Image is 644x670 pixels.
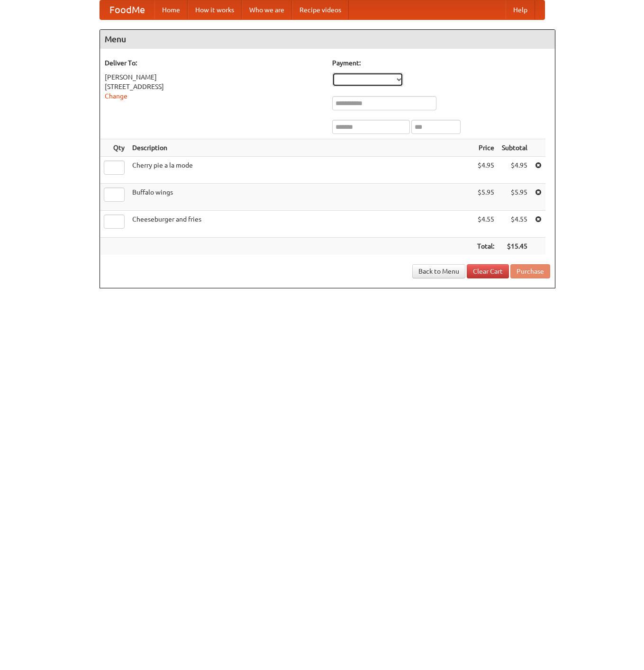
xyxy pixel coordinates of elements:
[105,82,323,91] div: [STREET_ADDRESS]
[506,0,535,19] a: Help
[467,264,509,278] a: Clear Cart
[498,157,531,184] td: $4.95
[498,184,531,211] td: $5.95
[498,211,531,238] td: $4.55
[292,0,349,19] a: Recipe videos
[242,0,292,19] a: Who we are
[128,184,473,211] td: Buffalo wings
[128,157,473,184] td: Cherry pie a la mode
[473,139,498,157] th: Price
[128,211,473,238] td: Cheeseburger and fries
[412,264,465,278] a: Back to Menu
[188,0,242,19] a: How it works
[473,157,498,184] td: $4.95
[154,0,188,19] a: Home
[100,0,154,19] a: FoodMe
[473,238,498,255] th: Total:
[510,264,550,278] button: Purchase
[100,30,555,49] h4: Menu
[105,92,127,100] a: Change
[100,139,128,157] th: Qty
[473,184,498,211] td: $5.95
[105,58,323,68] h5: Deliver To:
[498,238,531,255] th: $15.45
[498,139,531,157] th: Subtotal
[473,211,498,238] td: $4.55
[128,139,473,157] th: Description
[105,72,323,82] div: [PERSON_NAME]
[332,58,550,68] h5: Payment:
